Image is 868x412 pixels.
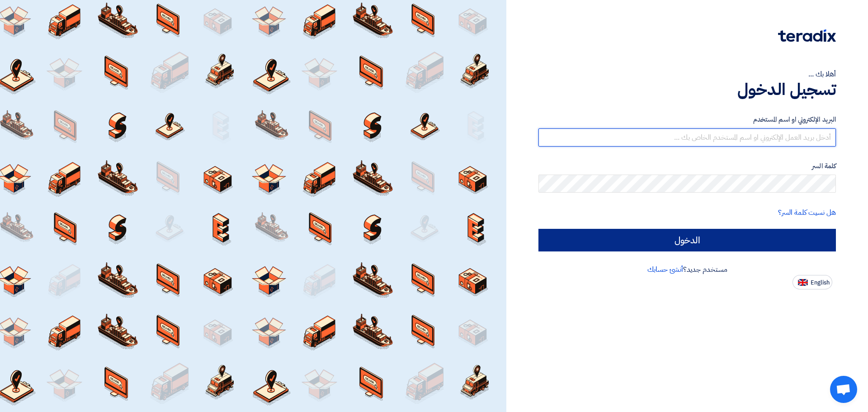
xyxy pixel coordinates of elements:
[830,376,857,403] a: دردشة مفتوحة
[778,29,836,42] img: Teradix logo
[538,229,836,251] input: الدخول
[538,161,836,171] label: كلمة السر
[538,114,836,125] label: البريد الإلكتروني او اسم المستخدم
[811,279,830,286] span: English
[793,275,832,289] button: English
[538,80,836,99] h1: تسجيل الدخول
[538,264,836,275] div: مستخدم جديد؟
[798,279,808,286] img: en-US.png
[538,128,836,147] input: أدخل بريد العمل الإلكتروني او اسم المستخدم الخاص بك ...
[778,207,836,218] a: هل نسيت كلمة السر؟
[647,264,683,275] a: أنشئ حسابك
[538,69,836,80] div: أهلا بك ...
